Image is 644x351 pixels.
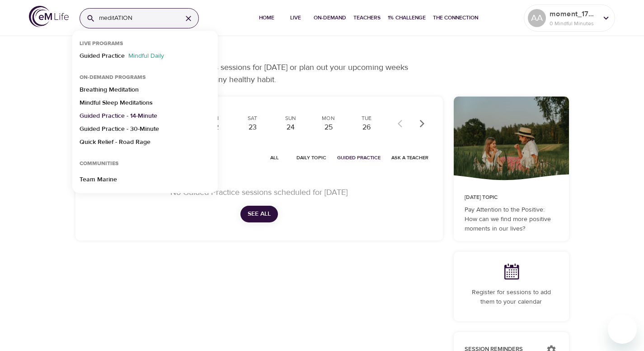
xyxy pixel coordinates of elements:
div: 26 [355,122,378,133]
span: Home [256,13,277,23]
p: Pay Attention to the Positive: How can we find more positive moments in our lives? [465,205,558,234]
div: 25 [317,122,340,133]
p: Guided Practice - 30-Minute [80,125,159,138]
span: All [264,153,286,162]
p: Team Marine [80,175,117,185]
span: On-Demand [314,13,346,23]
span: Ask a Teacher [391,153,428,162]
span: The Connection [433,13,478,23]
button: Daily Topic [293,151,330,165]
span: Guided Practice [337,153,381,162]
p: No Guided Practice sessions scheduled for [DATE] [97,186,421,199]
div: Tue [355,115,378,122]
div: Sat [241,115,264,122]
p: Explore the expert-led, brief mindfulness sessions for [DATE] or plan out your upcoming weeks to ... [75,61,414,86]
p: 0 Mindful Minutes [550,19,597,28]
p: moment_1754231484 [550,9,597,19]
p: Mindful Sleep Meditations [80,98,153,111]
div: 24 [279,122,302,133]
span: Live [285,13,306,23]
button: Ask a Teacher [388,151,432,165]
img: logo [29,6,69,27]
p: [DATE] Topic [465,194,558,202]
p: Mindful Daily [125,51,168,65]
button: All [260,151,289,165]
div: On-Demand Programs [72,74,153,85]
p: Guided Practice [80,51,125,65]
span: Daily Topic [296,153,326,162]
div: 23 [241,122,264,133]
div: Mon [317,115,340,122]
div: Live Programs [72,40,130,51]
span: 1% Challenge [388,13,426,23]
div: AA [528,9,546,27]
span: See All [248,208,271,220]
span: Teachers [353,13,381,23]
p: Guided Practice - 14-Minute [80,111,157,125]
p: Quick Relief - Road Rage [80,138,150,151]
div: Communities [72,160,126,171]
button: Guided Practice [334,151,384,165]
div: Sun [279,115,302,122]
iframe: Button to launch messaging window [608,315,637,344]
input: Find programs, teachers, etc... [99,9,175,28]
p: Breathing Meditation [80,85,139,98]
p: Register for sessions to add them to your calendar [465,288,558,307]
button: See All [240,206,278,222]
